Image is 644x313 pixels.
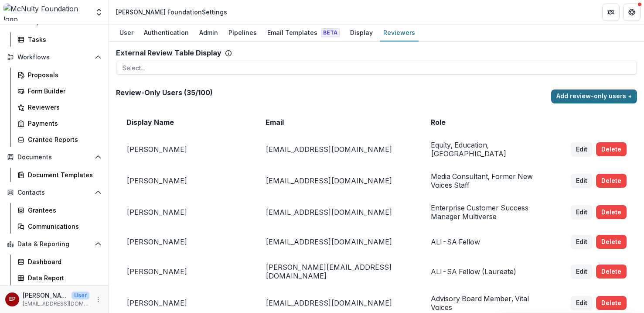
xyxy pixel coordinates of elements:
button: Open Workflows [3,50,105,64]
p: [EMAIL_ADDRESS][DOMAIN_NAME] [266,299,410,307]
p: Equity, Education, [GEOGRAPHIC_DATA] [431,141,550,158]
a: Authentication [140,24,192,41]
div: Proposals [28,70,98,79]
button: Edit [571,265,593,279]
div: Reviewers [28,103,98,112]
a: Dashboard [14,255,105,269]
button: Delete [596,142,627,156]
div: Pipelines [225,26,260,39]
p: [PERSON_NAME] [23,291,68,300]
button: Delete [596,174,627,188]
td: Role [420,111,560,134]
button: More [93,294,103,305]
a: Pipelines [225,24,260,41]
a: Communications [14,219,105,234]
a: Reviewers [14,100,105,114]
nav: breadcrumb [112,6,231,18]
a: Reviewers [380,24,419,41]
button: Open Documents [3,150,105,164]
a: Admin [196,24,221,41]
div: Admin [196,26,221,39]
div: Data Report [28,273,98,282]
span: Documents [17,154,91,161]
a: Tasks [14,32,105,47]
a: Grantee Reports [14,132,105,147]
p: ALI-SA Fellow [431,237,550,246]
img: McNulty Foundation logo [3,3,89,21]
p: [EMAIL_ADDRESS][DOMAIN_NAME] [23,300,89,308]
p: ALI-SA Fellow (Laureate) [431,267,550,276]
p: [PERSON_NAME] [126,208,245,217]
h2: Review-Only Users ( 35 / 100 ) [116,89,548,97]
div: Grantee Reports [28,135,98,144]
button: Edit [571,296,593,310]
button: Add review-only users + [551,89,637,103]
a: Payments [14,116,105,131]
p: Enterprise Customer Success Manager Multiverse [431,203,550,221]
p: [PERSON_NAME] [126,176,245,185]
p: [PERSON_NAME] [126,237,245,246]
p: [EMAIL_ADDRESS][DOMAIN_NAME] [266,176,410,185]
span: Data & Reporting [17,241,91,248]
span: Contacts [17,189,91,196]
button: Delete [596,265,627,279]
button: Edit [571,142,593,156]
div: Form Builder [28,86,98,96]
a: Form Builder [14,84,105,98]
span: Workflows [17,54,91,61]
div: User [116,26,137,39]
button: Partners [602,3,620,21]
button: Edit [571,235,593,249]
div: Communications [28,222,98,231]
a: Email Templates Beta [264,24,343,41]
p: [PERSON_NAME][EMAIL_ADDRESS][DOMAIN_NAME] [266,263,410,280]
a: User [116,24,137,41]
td: Display Name [116,111,255,134]
button: Get Help [623,3,641,21]
span: Beta [321,28,340,37]
p: [PERSON_NAME] [126,299,245,307]
p: [EMAIL_ADDRESS][DOMAIN_NAME] [266,145,410,154]
div: [PERSON_NAME] Foundation Settings [116,7,227,17]
p: [EMAIL_ADDRESS][DOMAIN_NAME] [266,237,410,246]
div: Authentication [140,26,192,39]
div: Dashboard [28,257,98,266]
button: Edit [571,205,593,219]
div: esther park [9,296,16,302]
a: Proposals [14,68,105,82]
div: Payments [28,119,98,128]
td: Email [255,111,420,134]
a: Display [347,24,376,41]
button: Edit [571,174,593,188]
div: Email Templates [264,26,343,39]
p: [EMAIL_ADDRESS][DOMAIN_NAME] [266,208,410,217]
div: Reviewers [380,26,419,39]
div: Grantees [28,206,98,215]
a: Grantees [14,203,105,217]
button: Delete [596,205,627,219]
p: User [72,292,89,299]
p: Advisory Board Member, Vital Voices [431,294,550,312]
button: Open entity switcher [93,3,105,21]
div: Document Templates [28,170,98,179]
div: Tasks [28,35,98,44]
button: Open Data & Reporting [3,237,105,251]
button: Open Contacts [3,186,105,199]
p: [PERSON_NAME] [126,145,245,154]
h2: External Review Table Display [116,49,221,57]
div: Display [347,26,376,39]
button: Delete [596,296,627,310]
a: Data Report [14,271,105,285]
button: Delete [596,235,627,249]
a: Document Templates [14,168,105,182]
p: Media Consultant, Former New Voices Staff [431,172,550,189]
p: [PERSON_NAME] [126,267,245,276]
